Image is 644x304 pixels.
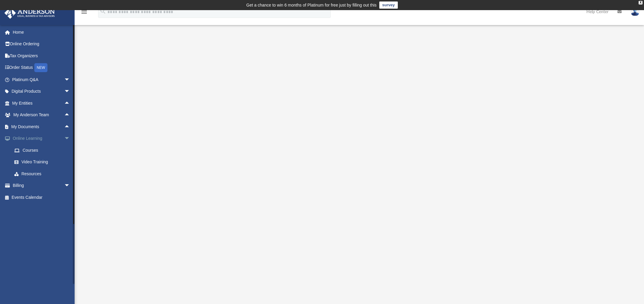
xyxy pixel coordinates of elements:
[8,144,79,156] a: Courses
[4,97,79,109] a: My Entitiesarrow_drop_up
[4,26,79,38] a: Home
[81,8,88,15] i: menu
[4,62,79,74] a: Order StatusNEW
[64,97,76,109] span: arrow_drop_up
[631,7,640,16] img: User Pic
[4,86,79,97] a: Digital Productsarrow_drop_down
[4,50,79,62] a: Tax Organizers
[4,74,79,86] a: Platinum Q&Aarrow_drop_down
[64,74,76,86] span: arrow_drop_down
[8,168,79,180] a: Resources
[8,156,76,168] a: Video Training
[64,86,76,98] span: arrow_drop_down
[100,8,106,15] i: search
[246,1,377,9] div: Get a chance to win 6 months of Platinum for free just by filling out this
[4,180,79,192] a: Billingarrow_drop_down
[4,38,79,50] a: Online Ordering
[3,7,57,19] img: Anderson Advisors Platinum Portal
[64,180,76,192] span: arrow_drop_down
[34,63,47,72] div: NEW
[81,11,88,15] a: menu
[379,1,398,9] a: survey
[4,121,76,133] a: My Documentsarrow_drop_up
[64,121,76,133] span: arrow_drop_up
[639,1,643,4] div: close
[64,133,76,145] span: arrow_drop_down
[4,191,79,203] a: Events Calendar
[4,109,76,121] a: My Anderson Teamarrow_drop_up
[4,133,79,145] a: Online Learningarrow_drop_down
[64,109,76,121] span: arrow_drop_up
